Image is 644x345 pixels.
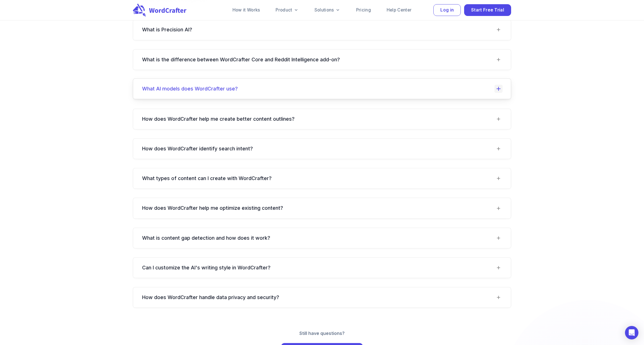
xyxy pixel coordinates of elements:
h6: What types of content can I create with WordCrafter? [142,175,272,182]
a: Solutions [308,4,347,16]
div: How does WordCrafter handle data privacy and security? [133,287,511,307]
h6: What is the difference between WordCrafter Core and Reddit Intelligence add-on? [142,56,340,63]
h6: What AI models does WordCrafter use? [142,85,238,92]
button: Log in [433,4,461,16]
a: Product [269,4,305,16]
span: Log in [440,6,454,14]
h6: Still have questions? [299,330,345,336]
a: How it Works [226,4,267,16]
span: Start Free Trial [471,6,504,14]
h6: How does WordCrafter help me optimize existing content? [142,205,283,211]
h6: How does WordCrafter handle data privacy and security? [142,294,279,301]
h6: What is content gap detection and how does it work? [142,235,270,241]
div: What AI models does WordCrafter use? [133,79,511,99]
h6: What is Precision AI? [142,26,192,33]
div: What is content gap detection and how does it work? [133,228,511,248]
div: How does WordCrafter help me create better content outlines? [133,109,511,129]
a: Pricing [349,4,378,16]
button: Start Free Trial [464,4,511,16]
div: What is Precision AI? [133,20,511,40]
a: Help Center [380,4,418,16]
h6: Can I customize the AI's writing style in WordCrafter? [142,264,271,271]
h6: How does WordCrafter help me create better content outlines? [142,116,295,122]
div: What is the difference between WordCrafter Core and Reddit Intelligence add-on? [133,50,511,70]
div: Can I customize the AI's writing style in WordCrafter? [133,258,511,278]
div: What types of content can I create with WordCrafter? [133,168,511,188]
div: Open Intercom Messenger [625,326,638,339]
h6: How does WordCrafter identify search intent? [142,145,253,152]
div: How does WordCrafter identify search intent? [133,139,511,159]
div: How does WordCrafter help me optimize existing content? [133,198,511,218]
